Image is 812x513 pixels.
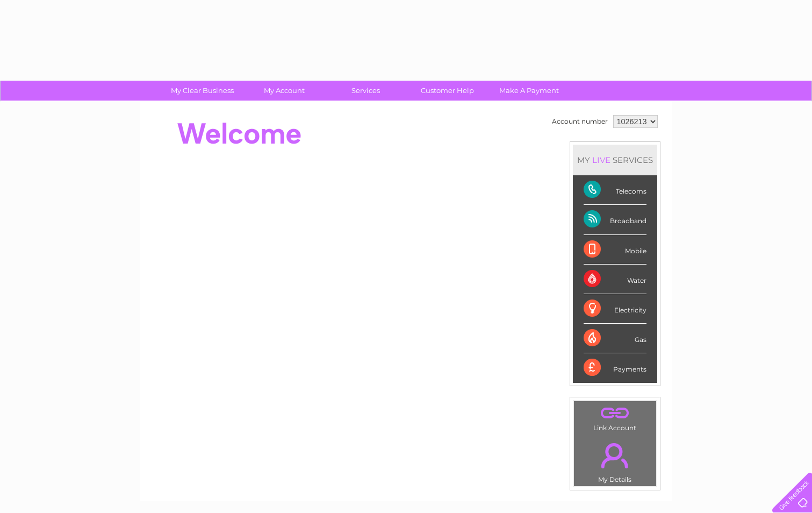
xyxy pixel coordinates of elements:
[584,235,646,265] div: Mobile
[584,294,646,324] div: Electricity
[321,81,410,101] a: Services
[573,145,657,175] div: MY SERVICES
[485,81,573,101] a: Make A Payment
[403,81,492,101] a: Customer Help
[584,324,646,353] div: Gas
[584,205,646,234] div: Broadband
[158,81,247,101] a: My Clear Business
[573,434,657,487] td: My Details
[240,81,328,101] a: My Account
[577,437,653,474] a: .
[584,175,646,205] div: Telecoms
[573,401,657,434] td: Link Account
[590,155,613,165] div: LIVE
[584,353,646,382] div: Payments
[577,404,653,423] a: .
[549,112,610,131] td: Account number
[584,265,646,294] div: Water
